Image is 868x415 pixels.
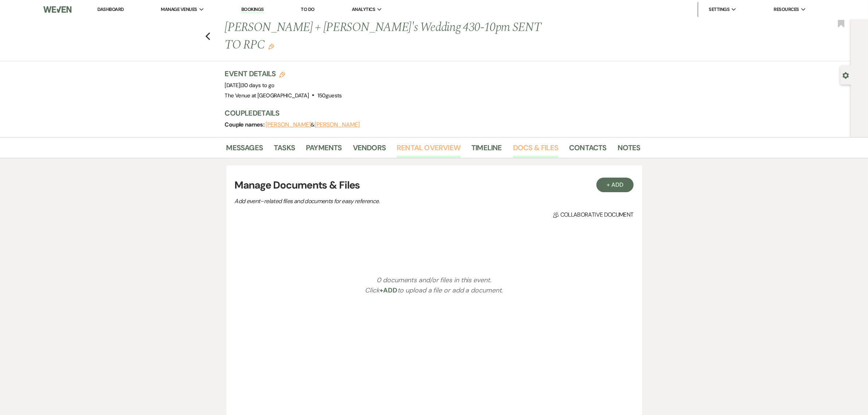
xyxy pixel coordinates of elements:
[569,142,607,158] a: Contacts
[268,43,274,50] button: Edit
[225,108,633,118] h3: Couple Details
[352,6,375,13] span: Analytics
[513,142,558,158] a: Docs & Files
[301,6,315,12] a: To Do
[241,82,275,89] span: 30 days to go
[241,6,264,13] a: Bookings
[225,92,309,99] span: The Venue at [GEOGRAPHIC_DATA]
[274,142,295,158] a: Tasks
[234,178,633,193] h3: Manage Documents & Files
[240,82,275,89] span: |
[618,142,641,158] a: Notes
[709,6,730,13] span: Settings
[226,142,263,158] a: Messages
[553,210,633,219] span: Collaborative document
[471,142,502,158] a: Timeline
[225,69,342,79] h3: Event Details
[266,121,360,128] span: &
[353,142,386,158] a: Vendors
[97,6,124,12] a: Dashboard
[266,122,311,128] button: [PERSON_NAME]
[842,71,849,78] button: Open lead details
[379,286,397,295] span: +Add
[225,82,275,89] span: [DATE]
[774,6,799,13] span: Resources
[365,285,503,296] p: Click to upload a file or add a document.
[225,19,552,54] h1: [PERSON_NAME] + [PERSON_NAME]'s Wedding 430-10pm SENT TO RPC
[377,275,491,286] p: 0 documents and/or files in this event.
[315,122,360,128] button: [PERSON_NAME]
[596,178,634,192] button: + Add
[43,2,71,17] img: Weven Logo
[306,142,342,158] a: Payments
[225,121,266,128] span: Couple names:
[397,142,460,158] a: Rental Overview
[234,197,490,206] p: Add event–related files and documents for easy reference.
[318,92,342,99] span: 150 guests
[161,6,197,13] span: Manage Venues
